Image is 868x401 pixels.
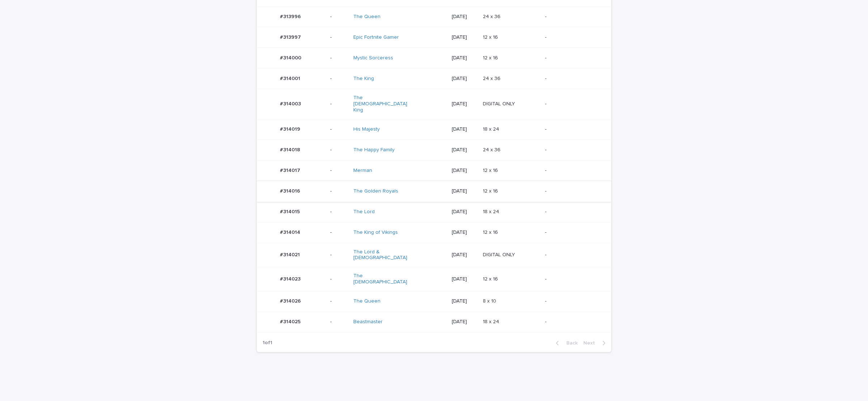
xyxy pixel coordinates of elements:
[330,55,348,61] p: -
[330,252,348,258] p: -
[280,317,302,325] p: #314025
[353,319,383,325] a: Beastmaster
[483,145,502,153] p: 24 x 36
[545,101,600,107] p: -
[257,267,611,291] tr: #314023#314023 -The [DEMOGRAPHIC_DATA] [DATE]12 x 1612 x 16 -
[483,228,499,236] p: 12 x 16
[280,100,302,107] p: #314003
[330,276,348,282] p: -
[353,168,372,174] a: Merman
[545,34,600,41] p: -
[580,340,611,346] button: Next
[257,7,611,27] tr: #313996#313996 -The Queen [DATE]24 x 3624 x 36 -
[353,126,380,132] a: His Majesty
[483,54,499,61] p: 12 x 16
[452,126,477,132] p: [DATE]
[545,229,600,236] p: -
[452,55,477,61] p: [DATE]
[452,147,477,153] p: [DATE]
[280,228,302,236] p: #314014
[280,275,302,282] p: #314023
[483,74,502,82] p: 24 x 36
[545,209,600,215] p: -
[545,147,600,153] p: -
[545,126,600,132] p: -
[257,222,611,243] tr: #314014#314014 -The King of Vikings [DATE]12 x 1612 x 16 -
[483,166,499,174] p: 12 x 16
[483,207,501,215] p: 18 x 24
[330,101,348,107] p: -
[452,168,477,174] p: [DATE]
[353,76,374,82] a: The King
[483,125,501,132] p: 18 x 24
[483,187,499,194] p: 12 x 16
[483,317,501,325] p: 18 x 24
[280,54,303,61] p: #314000
[353,298,380,304] a: The Queen
[353,95,414,113] a: The [DEMOGRAPHIC_DATA] King
[257,202,611,222] tr: #314015#314015 -The Lord [DATE]18 x 2418 x 24 -
[257,140,611,160] tr: #314018#314018 -The Happy Family [DATE]24 x 3624 x 36 -
[452,101,477,107] p: [DATE]
[330,168,348,174] p: -
[452,76,477,82] p: [DATE]
[545,55,600,61] p: -
[330,34,348,41] p: -
[280,145,302,153] p: #314018
[257,181,611,202] tr: #314016#314016 -The Golden Royals [DATE]12 x 1612 x 16 -
[353,249,414,261] a: The Lord & [DEMOGRAPHIC_DATA]
[562,341,578,346] span: Back
[280,297,302,304] p: #314026
[280,250,301,258] p: #314021
[550,340,580,346] button: Back
[545,276,600,282] p: -
[452,188,477,194] p: [DATE]
[280,166,302,174] p: #314017
[452,298,477,304] p: [DATE]
[330,126,348,132] p: -
[483,297,498,304] p: 8 x 10
[545,298,600,304] p: -
[353,209,375,215] a: The Lord
[257,334,278,352] p: 1 of 1
[257,27,611,48] tr: #313997#313997 -Epic Fortnite Gamer [DATE]12 x 1612 x 16 -
[257,68,611,89] tr: #314001#314001 -The King [DATE]24 x 3624 x 36 -
[257,119,611,140] tr: #314019#314019 -His Majesty [DATE]18 x 2418 x 24 -
[452,34,477,41] p: [DATE]
[280,207,301,215] p: #314015
[280,33,302,41] p: #313997
[483,275,499,282] p: 12 x 16
[353,14,380,20] a: The Queen
[330,76,348,82] p: -
[353,55,393,61] a: Mystic Sorceress
[452,209,477,215] p: [DATE]
[353,188,398,194] a: The Golden Royals
[545,188,600,194] p: -
[452,276,477,282] p: [DATE]
[330,298,348,304] p: -
[545,252,600,258] p: -
[353,147,395,153] a: The Happy Family
[483,250,516,258] p: DIGITAL ONLY
[353,229,398,236] a: The King of Vikings
[483,100,516,107] p: DIGITAL ONLY
[545,14,600,20] p: -
[545,168,600,174] p: -
[257,89,611,119] tr: #314003#314003 -The [DEMOGRAPHIC_DATA] King [DATE]DIGITAL ONLYDIGITAL ONLY -
[452,14,477,20] p: [DATE]
[330,319,348,325] p: -
[280,125,302,132] p: #314019
[452,319,477,325] p: [DATE]
[545,76,600,82] p: -
[452,252,477,258] p: [DATE]
[257,243,611,267] tr: #314021#314021 -The Lord & [DEMOGRAPHIC_DATA] [DATE]DIGITAL ONLYDIGITAL ONLY -
[545,319,600,325] p: -
[330,209,348,215] p: -
[280,187,302,194] p: #314016
[583,341,599,346] span: Next
[452,229,477,236] p: [DATE]
[280,12,302,20] p: #313996
[483,33,499,41] p: 12 x 16
[353,273,414,285] a: The [DEMOGRAPHIC_DATA]
[257,291,611,312] tr: #314026#314026 -The Queen [DATE]8 x 108 x 10 -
